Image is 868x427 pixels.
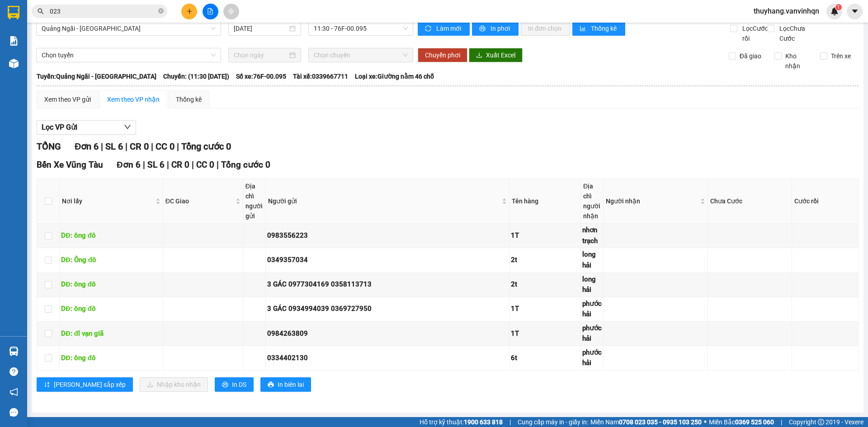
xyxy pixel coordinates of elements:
span: Lọc Chưa Cước [776,23,822,43]
span: Chọn chuyến [314,48,408,62]
span: Lọc VP Gửi [42,122,77,133]
div: 2t [511,255,580,266]
div: phước hải [582,299,602,320]
span: Chọn tuyến [42,48,216,62]
span: close-circle [158,7,164,16]
button: Chuyển phơi [418,48,467,62]
span: Đã giao [736,51,765,61]
div: phước hải [582,323,602,344]
img: logo-vxr [8,6,19,19]
span: Nơi lấy [62,196,154,206]
span: Loại xe: Giường nằm 46 chỗ [355,71,434,81]
span: Kho nhận [782,51,813,71]
button: Lọc VP Gửi [37,120,136,135]
button: In đơn chọn [521,21,570,36]
span: Tài xế: 0339667711 [293,71,348,81]
div: DĐ: ông đô [61,279,161,290]
div: phước hải [582,347,602,369]
span: down [124,123,131,131]
th: Chưa Cước [708,179,792,224]
span: message [9,408,18,417]
span: download [476,52,482,59]
span: search [38,8,44,14]
span: Quảng Ngãi - Vũng Tàu [42,22,216,35]
span: | [167,160,169,170]
span: printer [222,381,228,389]
span: Cung cấp máy in - giấy in: [518,417,588,427]
span: CR 0 [171,160,189,170]
span: CR 0 [130,141,149,152]
div: long hải [582,249,602,271]
img: warehouse-icon [9,347,19,356]
div: DĐ: Ông đô [61,255,161,266]
span: TỔNG [37,141,61,152]
span: notification [9,388,18,396]
span: 1 [837,4,840,10]
span: ⚪️ [704,420,707,424]
span: Đơn 6 [117,160,141,170]
div: Xem theo VP gửi [44,94,91,104]
span: Lọc Cước rồi [739,23,769,43]
input: Chọn ngày [234,50,288,60]
span: Thống kê [591,23,618,33]
span: Xuất Excel [486,50,515,60]
div: Thống kê [176,94,202,104]
span: Đơn 6 [75,141,99,152]
span: Người gửi [268,196,500,206]
img: icon-new-feature [830,7,839,15]
span: printer [268,381,274,389]
span: Miền Nam [590,417,702,427]
span: question-circle [9,367,18,376]
span: Chuyến: (11:30 [DATE]) [163,71,229,81]
span: Tổng cước 0 [221,160,270,170]
span: aim [228,8,234,14]
button: printerIn phơi [472,21,519,36]
sup: 1 [835,4,842,10]
div: 0334402130 [267,353,508,364]
div: 3 GÁC 0977304169 0358113713 [267,279,508,290]
th: Cước rồi [792,179,859,224]
div: Xem theo VP nhận [107,94,160,104]
button: caret-down [847,4,863,19]
span: printer [479,25,487,33]
div: 0984263809 [267,328,508,339]
button: syncLàm mới [418,21,470,36]
input: Tìm tên, số ĐT hoặc mã đơn [50,6,156,16]
span: Hỗ trợ kỹ thuật: [420,417,503,427]
div: DĐ: đl vạn giã [61,328,161,339]
span: [PERSON_NAME] sắp xếp [54,380,126,389]
span: Trên xe [827,51,854,61]
span: | [143,160,145,170]
div: Địa chỉ người nhận [583,181,601,221]
div: 0349357034 [267,255,508,266]
button: sort-ascending[PERSON_NAME] sắp xếp [37,377,133,392]
div: DĐ: ông đô [61,304,161,314]
span: SL 6 [147,160,165,170]
span: Số xe: 76F-00.095 [236,71,286,81]
span: | [192,160,194,170]
div: DĐ: ông đô [61,230,161,241]
img: solution-icon [9,36,19,46]
button: downloadNhập kho nhận [140,377,208,392]
button: bar-chartThống kê [572,21,625,36]
button: downloadXuất Excel [469,48,523,62]
span: bar-chart [580,25,587,33]
button: printerIn DS [215,377,254,392]
strong: 0369 525 060 [735,418,774,426]
span: file-add [207,8,213,14]
button: printerIn biên lai [260,377,311,392]
span: Tổng cước 0 [181,141,231,152]
span: | [101,141,103,152]
span: | [177,141,179,152]
span: In phơi [491,23,511,33]
div: 3 GÁC 0934994039 0369727950 [267,304,508,314]
div: 6t [511,353,580,364]
span: thuyhang.vanvinhqn [746,5,826,17]
input: 14/09/2025 [234,23,288,33]
button: aim [223,4,239,19]
div: 0983556223 [267,230,508,241]
span: | [781,417,782,427]
span: copyright [818,419,824,425]
div: DĐ: ông đô [61,353,161,364]
div: long hải [582,274,602,296]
